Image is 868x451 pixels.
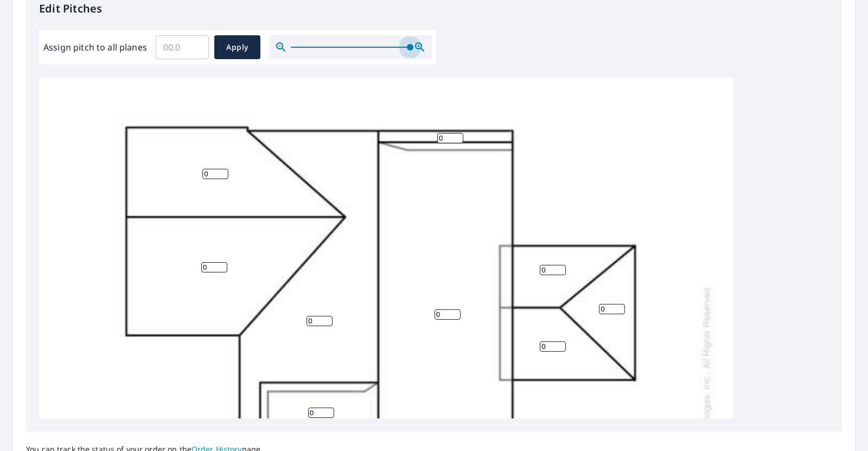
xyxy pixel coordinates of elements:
input: 00.0 [156,32,209,62]
label: Assign pitch to all planes [43,41,147,54]
p: Edit Pitches [39,1,829,17]
span: Apply [223,41,252,54]
button: Apply [214,35,260,59]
